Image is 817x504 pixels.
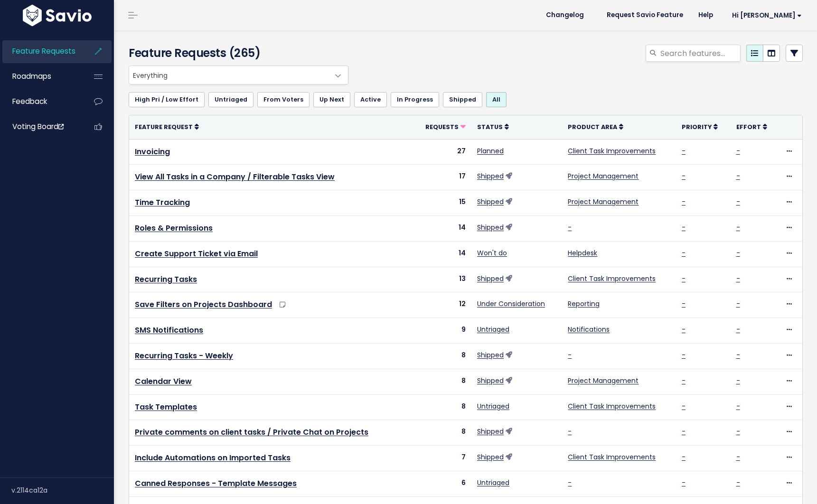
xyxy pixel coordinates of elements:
a: Client Task Improvements [568,452,656,462]
td: 13 [412,267,471,292]
td: 8 [412,343,471,369]
span: Everything [129,65,348,84]
span: Feature Request [135,123,193,131]
td: 17 [412,165,471,190]
a: - [682,274,686,283]
a: Include Automations on Imported Tasks [135,452,291,463]
a: Calendar View [135,376,192,387]
td: 9 [412,318,471,344]
a: Feature Request [135,122,199,131]
a: Shipped [477,376,504,385]
span: Feedback [12,96,47,106]
img: logo-white.9d6f32f41409.svg [20,5,94,26]
td: 12 [412,292,471,318]
a: - [736,171,740,181]
a: Under Consideration [477,299,545,308]
td: 8 [412,369,471,394]
a: Private comments on client tasks / Private Chat on Projects [135,427,368,438]
a: Task Templates [135,401,197,412]
a: - [682,376,686,385]
a: - [736,274,740,283]
a: Shipped [477,350,504,360]
a: Create Support Ticket via Email [135,248,258,259]
h4: Feature Requests (265) [129,45,344,62]
a: Client Task Improvements [568,401,656,411]
a: Planned [477,146,504,156]
td: 6 [412,471,471,496]
input: Search features... [659,45,741,62]
span: Hi [PERSON_NAME] [732,12,802,19]
td: 8 [412,420,471,446]
a: Shipped [477,223,504,232]
a: - [682,146,686,156]
a: - [736,325,740,334]
a: Notifications [568,325,610,334]
div: v.2114ca12a [11,478,114,503]
span: Everything [129,66,329,84]
a: In Progress [391,92,439,107]
a: - [736,401,740,411]
span: Priority [682,123,712,131]
span: Product Area [568,123,617,131]
a: - [682,325,686,334]
span: Requests [425,123,459,131]
a: Untriaged [477,325,509,334]
a: Feedback [2,91,79,112]
a: View All Tasks in a Company / Filterable Tasks View [135,171,335,182]
a: Canned Responses - Template Messages [135,478,297,489]
span: Effort [736,123,761,131]
a: - [736,197,740,206]
a: Active [354,92,387,107]
a: Client Task Improvements [568,146,656,156]
a: Voting Board [2,116,79,138]
a: - [736,248,740,258]
a: Roles & Permissions [135,223,213,233]
a: SMS Notifications [135,325,203,336]
a: - [682,478,686,487]
a: Request Savio Feature [599,8,691,22]
a: Shipped [477,427,504,436]
a: Shipped [477,274,504,283]
a: Shipped [477,452,504,462]
a: Project Management [568,376,639,385]
a: - [682,248,686,258]
td: 14 [412,215,471,241]
a: Recurring Tasks [135,274,197,285]
a: - [736,299,740,308]
ul: Filter feature requests [129,92,803,107]
a: Requests [425,122,466,131]
a: Recurring Tasks - Weekly [135,350,233,361]
td: 15 [412,190,471,216]
a: - [736,146,740,156]
a: Help [691,8,721,22]
a: Invoicing [135,146,170,157]
a: All [486,92,507,107]
a: Status [477,122,509,131]
a: - [568,223,572,232]
a: Feature Requests [2,40,79,62]
a: - [568,478,572,487]
a: - [736,223,740,232]
a: Client Task Improvements [568,274,656,283]
a: Save Filters on Projects Dashboard [135,299,272,310]
span: Changelog [546,12,584,19]
a: - [568,350,572,360]
a: - [736,478,740,487]
a: - [682,171,686,181]
a: Up Next [313,92,350,107]
a: Project Management [568,171,639,181]
a: From Voters [257,92,310,107]
a: Roadmaps [2,65,79,87]
td: 27 [412,139,471,165]
span: Voting Board [12,121,64,131]
a: - [736,350,740,360]
a: Priority [682,122,718,131]
a: Product Area [568,122,623,131]
a: - [682,299,686,308]
a: Shipped [477,197,504,206]
a: High Pri / Low Effort [129,92,205,107]
a: Hi [PERSON_NAME] [721,8,809,23]
a: - [682,223,686,232]
a: Untriaged [208,92,254,107]
a: - [682,427,686,436]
